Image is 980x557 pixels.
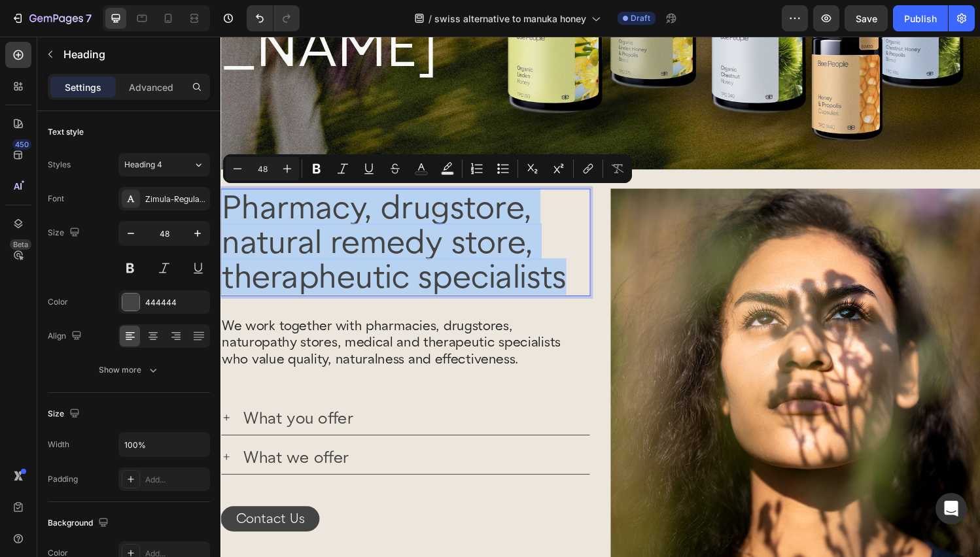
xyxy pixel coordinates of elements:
[48,473,78,485] div: Padding
[48,193,64,205] div: Font
[145,297,207,309] div: 444444
[904,12,937,25] div: Publish
[16,490,86,506] p: Contact Us
[936,493,967,524] div: Open Intercom Messenger
[403,157,785,539] img: [object Object]
[118,153,210,177] button: Heading 4
[86,10,92,26] p: 7
[48,159,71,171] div: Styles
[24,424,133,445] p: What we offer
[223,154,632,183] div: Editor contextual toolbar
[24,384,137,404] p: What you offer
[119,433,209,456] input: Auto
[856,13,877,24] span: Save
[1,158,381,267] p: Pharmacy, drugstore, natural remedy store, therapheutic specialists
[48,439,69,450] div: Width
[145,474,207,486] div: Add...
[145,194,207,205] div: Zimula-RegularInkSpot
[65,80,101,94] p: Settings
[48,296,68,308] div: Color
[63,46,205,62] p: Heading
[1,290,381,341] p: We work together with pharmacies, drugstores, naturopathy stores, medical and therapeutic special...
[434,12,586,25] span: swiss alternative to manuka honey
[48,328,84,345] div: Align
[129,80,173,94] p: Advanced
[247,5,300,31] div: Undo/Redo
[124,159,162,171] span: Heading 4
[99,363,160,377] div: Show more
[48,224,82,242] div: Size
[429,12,432,25] span: /
[5,5,97,31] button: 7
[10,239,31,250] div: Beta
[48,405,82,423] div: Size
[845,5,888,31] button: Save
[48,515,111,532] div: Background
[893,5,948,31] button: Publish
[220,37,980,557] iframe: Design area
[12,139,31,150] div: 450
[48,126,84,138] div: Text style
[631,12,650,24] span: Draft
[48,358,210,382] button: Show more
